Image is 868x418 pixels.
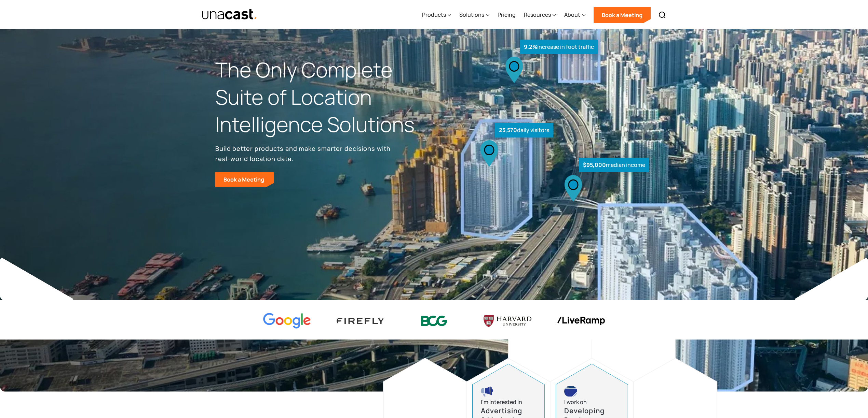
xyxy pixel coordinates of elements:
div: Resources [524,1,556,29]
strong: 23,570 [499,126,517,134]
div: Solutions [459,1,489,29]
a: Book a Meeting [215,172,274,187]
div: Resources [524,11,551,19]
img: Unacast text logo [202,9,257,20]
strong: $95,000 [583,161,606,169]
div: I work on [564,398,587,407]
img: Search icon [658,11,666,19]
img: Harvard U logo [484,313,531,329]
img: advertising and marketing icon [481,386,494,397]
a: Book a Meeting [594,7,651,23]
div: Products [422,1,451,29]
strong: 9.2% [524,43,537,51]
img: Google logo Color [263,313,311,329]
div: About [564,11,580,19]
img: Firefly Advertising logo [337,318,384,324]
div: increase in foot traffic [520,40,598,54]
div: About [564,1,585,29]
p: Build better products and make smarter decisions with real-world location data. [215,143,393,164]
div: median income [579,158,649,172]
a: home [202,9,257,20]
div: I’m interested in [481,398,522,407]
div: Products [422,11,446,19]
div: daily visitors [495,123,553,138]
div: Solutions [459,11,484,19]
img: developing products icon [564,386,577,397]
img: liveramp logo [557,317,605,325]
h1: The Only Complete Suite of Location Intelligence Solutions [215,56,434,138]
a: Pricing [498,1,516,29]
img: BCG logo [410,311,458,331]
